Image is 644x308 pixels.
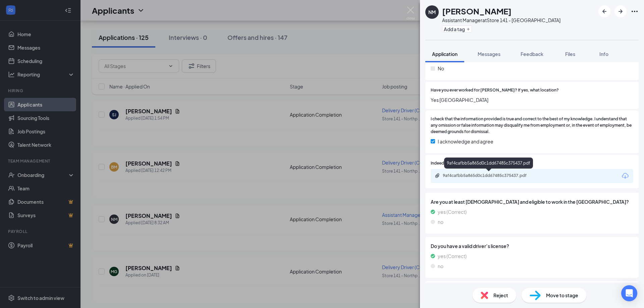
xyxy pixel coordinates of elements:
span: yes (Correct) [438,208,467,215]
svg: Ellipses [631,7,639,15]
span: Are you at least [DEMOGRAPHIC_DATA] and eligible to work in the [GEOGRAPHIC_DATA]? [431,198,633,205]
div: Assistant Manager at Store 141 - [GEOGRAPHIC_DATA] [442,17,560,23]
h1: [PERSON_NAME] [442,5,512,17]
span: no [438,218,443,226]
span: no [438,262,443,270]
a: Paperclip9af4cafbb5a865d0c1dd67485c375437.pdf [435,173,543,179]
button: PlusAdd a tag [442,25,472,33]
svg: ArrowLeftNew [600,7,608,15]
span: Yes [GEOGRAPHIC_DATA] [431,96,633,104]
span: Application [432,51,458,57]
svg: ArrowRight [616,7,625,15]
svg: Paperclip [435,173,440,178]
svg: Download [621,172,629,180]
span: No [438,65,444,72]
span: Move to stage [546,292,578,299]
span: yes (Correct) [438,252,467,260]
span: Have you ever worked for [PERSON_NAME]? If yes, what location? [431,87,559,94]
span: Messages [478,51,500,57]
button: ArrowLeftNew [598,5,610,17]
span: Reject [493,292,508,299]
div: Open Intercom Messenger [621,285,637,301]
svg: Plus [466,27,470,31]
span: I acknowledge and agree [438,138,493,145]
span: Do you have a valid driver’s license? [431,242,633,250]
span: Info [599,51,608,57]
span: I check that the information provided is true and correct to the best of my knowledge. I understa... [431,116,633,135]
div: 9af4cafbb5a865d0c1dd67485c375437.pdf [444,158,533,169]
div: 9af4cafbb5a865d0c1dd67485c375437.pdf [443,173,537,178]
span: Feedback [521,51,543,57]
span: Files [565,51,575,57]
div: NM [428,9,436,15]
span: Indeed Resume [431,160,460,167]
button: ArrowRight [614,5,627,17]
